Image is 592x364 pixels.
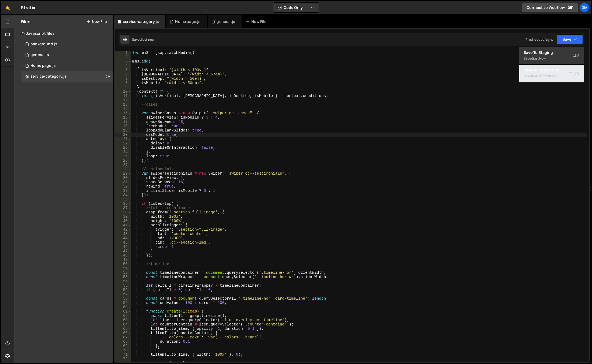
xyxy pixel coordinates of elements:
[21,50,113,60] div: 16575/45802.js
[519,47,584,82] div: Code Only
[115,128,131,133] div: 19
[573,53,580,58] span: S
[115,245,131,249] div: 46
[533,74,557,78] div: 30 seconds ago
[115,64,131,68] div: 4
[115,258,131,262] div: 49
[86,19,107,24] button: New File
[30,63,56,68] div: Home page.js
[524,55,580,62] div: Saved
[115,163,131,167] div: 27
[115,171,131,176] div: 29
[115,262,131,266] div: 50
[115,219,131,223] div: 40
[115,141,131,145] div: 22
[115,227,131,232] div: 42
[115,124,131,128] div: 18
[21,71,113,82] div: 16575/46945.js
[115,77,131,81] div: 7
[115,232,131,236] div: 43
[115,318,131,322] div: 63
[115,236,131,240] div: 44
[115,193,131,197] div: 34
[115,292,131,296] div: 57
[115,180,131,184] div: 31
[246,19,269,24] div: New File
[115,72,131,77] div: 6
[115,344,131,348] div: 69
[115,145,131,150] div: 23
[115,331,131,335] div: 66
[557,34,583,44] button: Save
[115,214,131,219] div: 39
[115,253,131,258] div: 48
[1,1,14,14] a: 🤙
[115,210,131,214] div: 38
[115,249,131,253] div: 47
[115,133,131,137] div: 20
[115,59,131,64] div: 3
[524,67,580,73] div: Save to Production
[115,279,131,283] div: 54
[25,75,29,79] span: 0
[115,111,131,115] div: 15
[21,39,113,50] div: 16575/45066.js
[273,3,319,12] button: Code Only
[115,150,131,154] div: 24
[115,102,131,107] div: 13
[115,266,131,271] div: 51
[115,348,131,352] div: 70
[525,37,553,42] div: Prod is out of sync
[115,352,131,357] div: 71
[580,3,589,12] a: Dm
[115,288,131,292] div: 56
[533,56,546,61] div: just now
[115,94,131,98] div: 11
[115,357,131,361] div: 72
[115,81,131,85] div: 8
[519,47,584,65] button: Save to StagingS Savedjust now
[115,68,131,72] div: 5
[115,89,131,94] div: 10
[115,206,131,210] div: 37
[115,309,131,314] div: 61
[115,240,131,245] div: 45
[175,19,200,24] div: Home page.js
[217,19,235,24] div: general.js
[115,51,131,55] div: 1
[522,3,578,12] a: Connect to Webflow
[115,137,131,141] div: 21
[524,50,580,55] div: Save to Staging
[30,42,57,47] div: background.js
[115,335,131,339] div: 67
[115,271,131,275] div: 52
[115,184,131,189] div: 32
[115,154,131,158] div: 25
[519,65,584,82] button: Save to ProductionS Saved30 seconds ago
[115,327,131,331] div: 65
[115,305,131,309] div: 60
[21,19,30,25] h2: Files
[115,322,131,327] div: 64
[21,60,113,71] : 16575/45977.js
[115,85,131,89] div: 9
[115,202,131,206] div: 36
[115,275,131,279] div: 53
[115,339,131,344] div: 68
[115,283,131,288] div: 55
[115,189,131,193] div: 33
[524,73,580,79] div: Saved
[30,74,67,79] div: service-category.js
[115,296,131,301] div: 58
[115,115,131,120] div: 16
[115,120,131,124] div: 17
[132,37,154,42] div: Saved
[115,197,131,202] div: 35
[115,55,131,59] div: 2
[142,37,154,42] div: just now
[123,19,159,24] div: service-category.js
[30,53,49,57] div: general.js
[115,176,131,180] div: 30
[115,107,131,111] div: 14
